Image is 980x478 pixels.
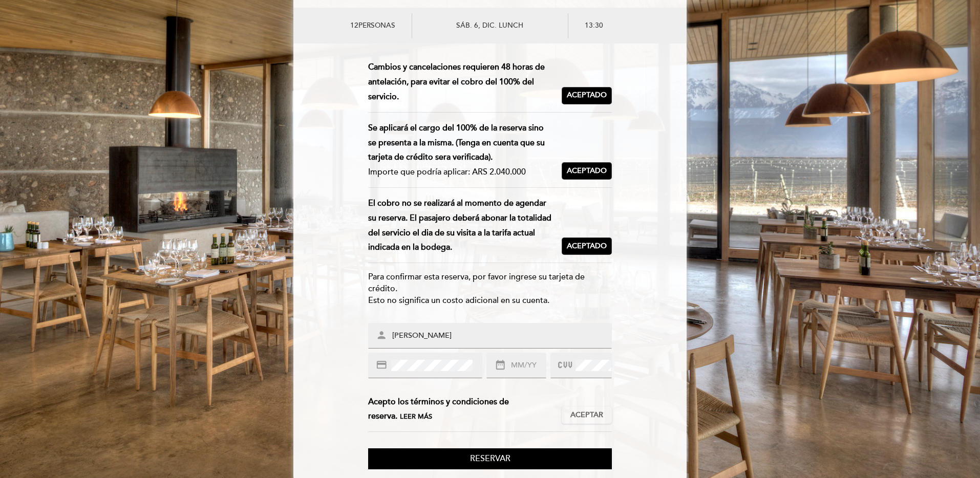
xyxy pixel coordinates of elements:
input: MM/YY [510,360,546,372]
span: Reservar [470,453,510,464]
div: 12 [305,13,412,38]
i: date_range [495,359,506,371]
div: Importe que podría aplicar: ARS 2.040.000 [368,165,553,180]
span: Aceptar [570,410,603,421]
i: person [376,330,387,341]
div: Se aplicará el cargo del 100% de la reserva sino se presenta a la misma. (Tenga en cuenta que su ... [368,121,553,165]
span: Aceptado [567,90,607,101]
button: Reservar [368,448,612,469]
div: Cambios y cancelaciones requieren 48 horas de antelación, para evitar el cobro del 100% del servi... [368,60,562,104]
input: Nombre impreso en la tarjeta [391,330,613,342]
button: Aceptado [562,87,612,104]
button: Aceptar [562,406,612,424]
div: El cobro no se realizará al momento de agendar su reserva. El pasajero deberá abonar la totalidad... [368,196,562,255]
div: Para confirmar esta reserva, por favor ingrese su tarjeta de crédito. Esto no significa un costo ... [368,271,612,307]
span: Leer más [400,412,432,421]
button: Aceptado [562,237,612,255]
span: personas [358,21,395,30]
span: Aceptado [567,241,607,252]
div: 13:30 [568,13,675,38]
button: Aceptado [562,162,612,180]
i: credit_card [376,359,387,371]
div: sáb. 6, dic. LUNCH [412,13,568,38]
span: Aceptado [567,166,607,177]
div: Acepto los términos y condiciones de reserva. [368,395,562,424]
